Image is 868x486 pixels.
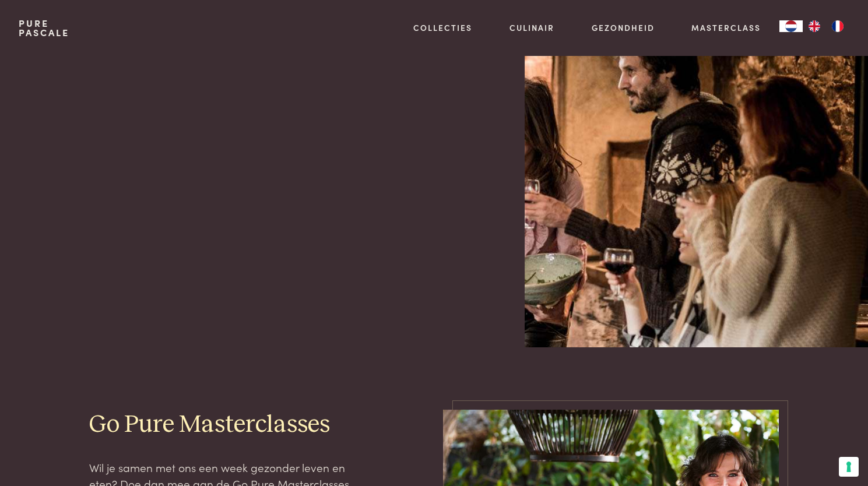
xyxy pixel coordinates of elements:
[592,22,655,34] a: Gezondheid
[509,22,554,34] a: Culinair
[779,20,849,32] aside: Language selected: Nederlands
[779,20,803,32] a: NL
[839,457,859,477] button: Uw voorkeuren voor toestemming voor trackingtechnologieën
[19,19,69,37] a: PurePascale
[779,20,803,32] div: Language
[803,20,849,32] ul: Language list
[89,410,354,441] h2: Go Pure Masterclasses
[413,22,472,34] a: Collecties
[826,20,849,32] a: FR
[691,22,761,34] a: Masterclass
[803,20,826,32] a: EN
